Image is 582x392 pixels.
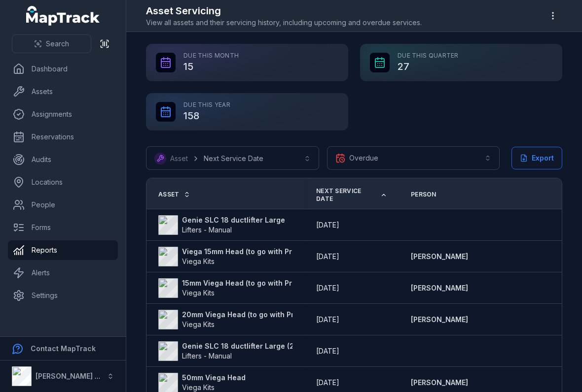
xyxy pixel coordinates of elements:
[146,146,319,170] button: AssetNext Service Date
[182,320,215,328] span: Viega Kits
[8,286,118,305] a: Settings
[158,247,341,266] a: Viega 15mm Head (to go with Pressgun #494)Viega Kits
[411,283,468,293] a: [PERSON_NAME]
[316,221,339,229] span: [DATE]
[182,215,285,225] strong: Genie SLC 18 ductlifter Large
[316,378,339,387] span: [DATE]
[316,283,339,293] time: 1/6/2022, 12:00:00 am
[182,247,341,257] strong: Viega 15mm Head (to go with Pressgun #494)
[8,104,118,124] a: Assignments
[316,252,339,261] span: [DATE]
[8,127,118,147] a: Reservations
[411,252,468,261] a: [PERSON_NAME]
[316,187,376,203] span: Next Service Date
[411,191,436,198] span: Person
[327,146,500,170] button: Overdue
[182,289,215,297] span: Viega Kits
[158,191,190,198] a: Asset
[316,378,339,388] time: 1/9/2023, 12:00:00 am
[8,263,118,283] a: Alerts
[182,278,339,288] strong: 15mm Viega Head (to go with Pressgun #471)
[8,172,118,192] a: Locations
[182,373,246,383] strong: 50mm Viega Head
[182,352,232,360] span: Lifters - Manual
[36,372,104,380] strong: [PERSON_NAME] Air
[511,147,562,169] button: Export
[26,6,100,26] a: MapTrack
[158,341,301,361] a: Genie SLC 18 ductlifter Large (26)Lifters - Manual
[146,18,422,28] span: View all assets and their servicing history, including upcoming and overdue services.
[8,240,118,260] a: Reports
[8,82,118,101] a: Assets
[182,226,232,234] span: Lifters - Manual
[316,252,339,261] time: 1/6/2022, 12:00:00 am
[158,278,339,298] a: 15mm Viega Head (to go with Pressgun #471)Viega Kits
[411,378,468,388] a: [PERSON_NAME]
[8,59,118,79] a: Dashboard
[182,383,215,392] span: Viega Kits
[46,39,69,49] span: Search
[316,315,339,325] time: 1/3/2023, 12:00:00 am
[316,347,339,355] span: [DATE]
[316,220,339,230] time: 3/2/2022, 12:00:00 am
[31,344,96,353] strong: Contact MapTrack
[182,341,301,351] strong: Genie SLC 18 ductlifter Large (26)
[316,346,339,356] time: 14/8/2023, 12:00:00 am
[146,4,422,18] h2: Asset Servicing
[158,191,180,198] span: Asset
[12,34,91,53] button: Search
[316,187,387,203] a: Next Service Date
[316,284,339,292] span: [DATE]
[411,315,468,325] a: [PERSON_NAME]
[182,257,215,265] span: Viega Kits
[158,310,341,329] a: 20mm Viega Head (to go with Pressgun #471)Viega Kits
[8,218,118,237] a: Forms
[8,195,118,215] a: People
[158,215,285,235] a: Genie SLC 18 ductlifter LargeLifters - Manual
[182,310,341,320] strong: 20mm Viega Head (to go with Pressgun #471)
[316,315,339,324] span: [DATE]
[8,150,118,169] a: Audits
